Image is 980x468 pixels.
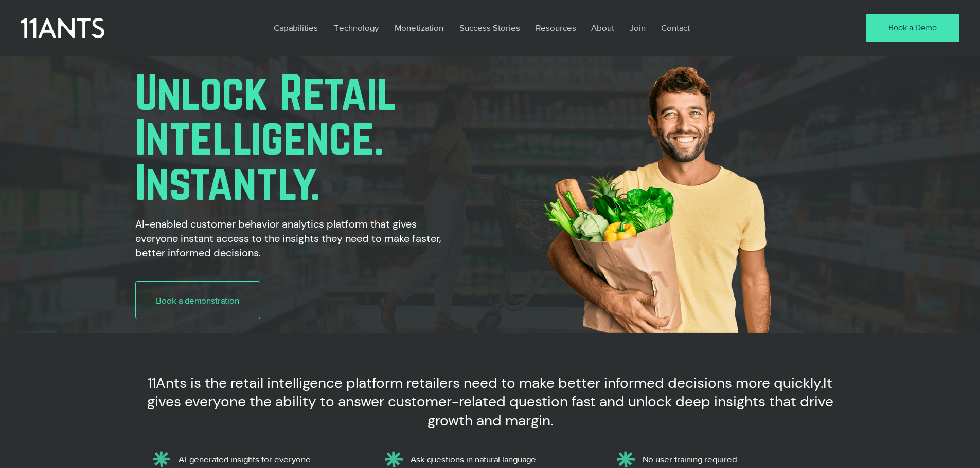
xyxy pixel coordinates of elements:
[583,16,622,40] a: About
[625,16,651,40] p: Join
[179,454,311,464] span: AI-generated insights for everyone
[135,65,397,209] span: Unlock Retail Intelligence. Instantly.
[266,16,836,40] nav: Site
[266,16,326,40] a: Capabilities
[653,16,699,40] a: Contact
[866,14,959,43] a: Book a Demo
[326,16,387,40] a: Technology
[528,16,583,40] a: Resources
[888,22,937,33] span: Book a Demo
[389,16,449,40] p: Monetization
[135,281,260,319] a: Book a demonstration
[530,16,581,40] p: Resources
[148,373,823,392] span: 11Ants is the retail intelligence platform retailers need to make better informed decisions more ...
[329,16,384,40] p: Technology
[147,373,833,430] span: It gives everyone the ability to answer customer-related question fast and unlock deep insights t...
[387,16,452,40] a: Monetization
[622,16,653,40] a: Join
[643,454,830,464] p: No user training required
[586,16,619,40] p: About
[452,16,528,40] a: Success Stories
[454,16,525,40] p: Success Stories
[156,294,239,307] span: Book a demonstration
[135,217,444,260] h2: AI-enabled customer behavior analytics platform that gives everyone instant access to the insight...
[269,16,323,40] p: Capabilities
[411,454,598,464] p: Ask questions in natural language
[656,16,695,40] p: Contact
